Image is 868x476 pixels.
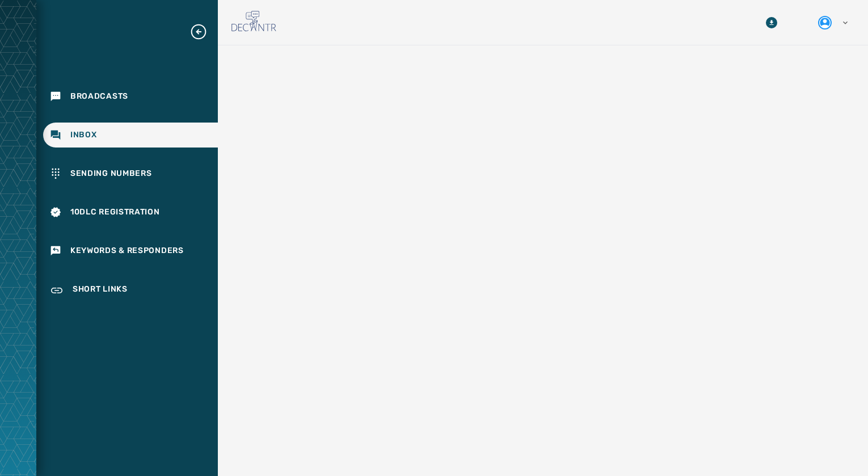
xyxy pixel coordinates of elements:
span: Sending Numbers [70,168,152,179]
button: Download Menu [761,12,782,33]
span: Keywords & Responders [70,245,184,256]
span: Broadcasts [70,91,128,102]
a: Navigate to Inbox [43,123,218,148]
button: User settings [814,11,854,34]
span: Short Links [73,284,128,297]
a: Navigate to 10DLC Registration [43,200,218,225]
a: Navigate to Broadcasts [43,84,218,109]
span: Inbox [70,129,97,141]
button: Expand sub nav menu [189,23,217,41]
a: Navigate to Sending Numbers [43,161,218,186]
a: Navigate to Short Links [43,277,218,304]
a: Navigate to Keywords & Responders [43,238,218,263]
span: 10DLC Registration [70,207,160,218]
